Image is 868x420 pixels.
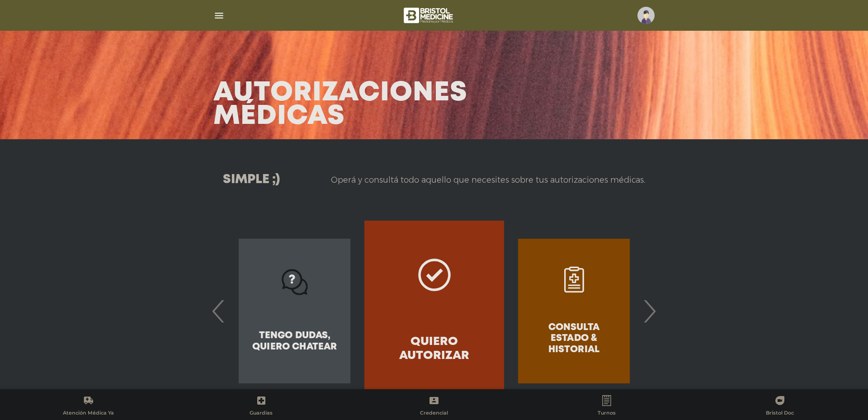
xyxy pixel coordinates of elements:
span: Guardias [250,410,273,418]
span: Turnos [598,410,616,418]
a: Atención Médica Ya [2,395,175,418]
a: Turnos [520,395,693,418]
span: Credencial [420,410,448,418]
span: Next [641,287,658,335]
span: Previous [210,287,227,335]
span: Atención Médica Ya [63,410,114,418]
a: Guardias [175,395,347,418]
img: bristol-medicine-blanco.png [402,5,456,26]
span: Bristol Doc [766,410,794,418]
a: Bristol Doc [693,395,866,418]
img: profile-placeholder.svg [637,7,655,24]
h4: Quiero autorizar [381,335,488,363]
a: Quiero autorizar [364,221,504,401]
a: Credencial [348,395,520,418]
img: Cober_menu-lines-white.svg [213,10,225,21]
p: Operá y consultá todo aquello que necesites sobre tus autorizaciones médicas. [331,175,645,185]
h3: Autorizaciones médicas [213,81,467,128]
h3: Simple ;) [223,174,280,186]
